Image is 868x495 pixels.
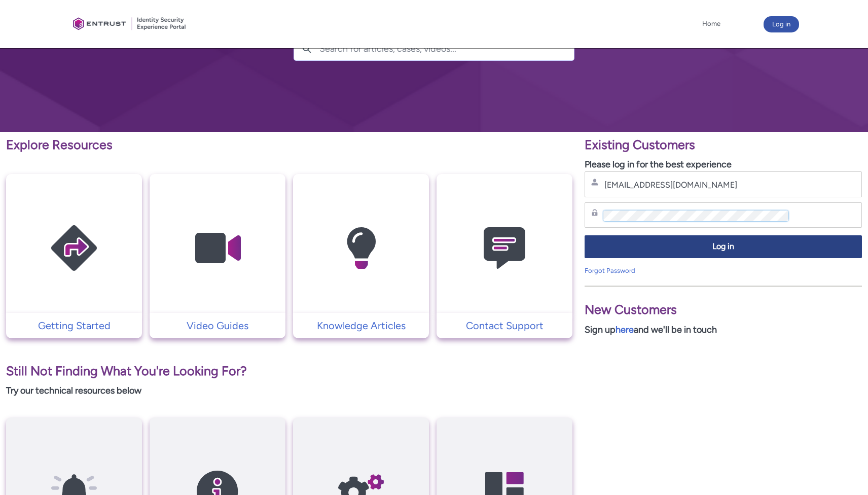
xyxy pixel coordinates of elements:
[585,323,862,337] p: Sign up and we'll be in touch
[585,235,862,258] button: Log in
[437,318,572,333] a: Contact Support
[6,318,142,333] a: Getting Started
[585,267,635,274] a: Forgot Password
[26,194,122,303] img: Getting Started
[293,318,429,333] a: Knowledge Articles
[764,16,799,32] button: Log in
[155,318,280,333] p: Video Guides
[585,158,862,171] p: Please log in for the best experience
[700,16,723,31] a: Home
[591,241,855,253] span: Log in
[313,194,409,303] img: Knowledge Articles
[169,194,266,303] img: Video Guides
[456,194,553,303] img: Contact Support
[585,135,862,155] p: Existing Customers
[298,318,424,333] p: Knowledge Articles
[616,324,634,335] a: here
[6,384,572,398] p: Try our technical resources below
[6,135,572,155] p: Explore Resources
[442,318,567,333] p: Contact Support
[603,180,788,190] input: Username
[150,318,285,333] a: Video Guides
[6,362,572,381] p: Still Not Finding What You're Looking For?
[585,300,862,320] p: New Customers
[11,318,137,333] p: Getting Started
